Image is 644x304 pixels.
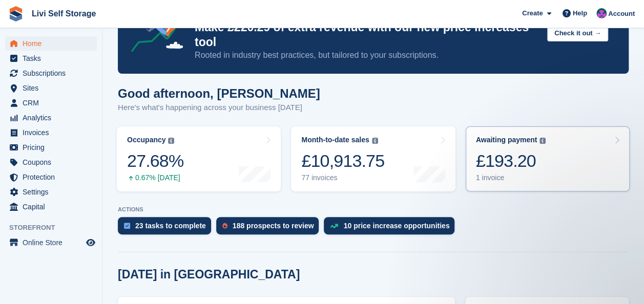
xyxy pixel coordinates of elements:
[23,111,84,125] span: Analytics
[85,236,97,249] a: Preview store
[222,223,227,229] img: prospect-51fa495bee0391a8d652442698ab0144808aea92771e9ea1ae160a38d050c398.svg
[476,136,537,144] div: Awaiting payment
[195,20,539,50] p: Make £220.29 of extra revenue with our new price increases tool
[301,150,384,171] div: £10,913.75
[5,235,97,250] a: menu
[9,223,102,233] span: Storefront
[168,138,174,144] img: icon-info-grey-7440780725fd019a000dd9b08b2336e03edf1995a4989e88bcd33f0948082b44.svg
[118,86,320,100] h1: Good afternoon, [PERSON_NAME]
[23,200,84,214] span: Capital
[23,170,84,184] span: Protection
[476,150,546,171] div: £193.20
[343,222,449,230] div: 10 price increase opportunities
[324,217,460,240] a: 10 price increase opportunities
[539,138,546,144] img: icon-info-grey-7440780725fd019a000dd9b08b2336e03edf1995a4989e88bcd33f0948082b44.svg
[216,217,324,240] a: 188 prospects to review
[547,25,608,42] button: Check it out →
[118,102,320,114] p: Here's what's happening across your business [DATE]
[596,8,607,18] img: Graham Cameron
[23,66,84,80] span: Subscriptions
[608,9,635,19] span: Account
[573,8,587,18] span: Help
[127,150,183,171] div: 27.68%
[301,173,384,182] div: 77 invoices
[23,81,84,95] span: Sites
[23,155,84,169] span: Coupons
[8,6,24,21] img: stora-icon-8386f47178a22dfd0bd8f6a31ec36ba5ce8667c1dd55bd0f319d3a0aa187defe.svg
[23,36,84,51] span: Home
[117,126,281,191] a: Occupancy 27.68% 0.67% [DATE]
[301,136,369,144] div: Month-to-date sales
[5,36,97,51] a: menu
[5,96,97,110] a: menu
[23,140,84,155] span: Pricing
[5,170,97,184] a: menu
[5,125,97,140] a: menu
[23,185,84,199] span: Settings
[5,66,97,80] a: menu
[127,173,183,182] div: 0.67% [DATE]
[291,126,455,191] a: Month-to-date sales £10,913.75 77 invoices
[118,268,300,281] h2: [DATE] in [GEOGRAPHIC_DATA]
[23,125,84,140] span: Invoices
[127,136,165,144] div: Occupancy
[118,217,216,240] a: 23 tasks to complete
[5,200,97,214] a: menu
[23,235,84,250] span: Online Store
[135,222,206,230] div: 23 tasks to complete
[5,155,97,169] a: menu
[118,206,629,213] p: ACTIONS
[233,222,314,230] div: 188 prospects to review
[466,126,630,191] a: Awaiting payment £193.20 1 invoice
[195,50,539,61] p: Rooted in industry best practices, but tailored to your subscriptions.
[522,8,543,18] span: Create
[5,111,97,125] a: menu
[5,51,97,66] a: menu
[124,223,130,229] img: task-75834270c22a3079a89374b754ae025e5fb1db73e45f91037f5363f120a921f8.svg
[5,81,97,95] a: menu
[5,140,97,155] a: menu
[5,185,97,199] a: menu
[23,96,84,110] span: CRM
[330,224,338,228] img: price_increase_opportunities-93ffe204e8149a01c8c9dc8f82e8f89637d9d84a8eef4429ea346261dce0b2c0.svg
[28,5,100,22] a: Livi Self Storage
[23,51,84,66] span: Tasks
[372,138,378,144] img: icon-info-grey-7440780725fd019a000dd9b08b2336e03edf1995a4989e88bcd33f0948082b44.svg
[476,173,546,182] div: 1 invoice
